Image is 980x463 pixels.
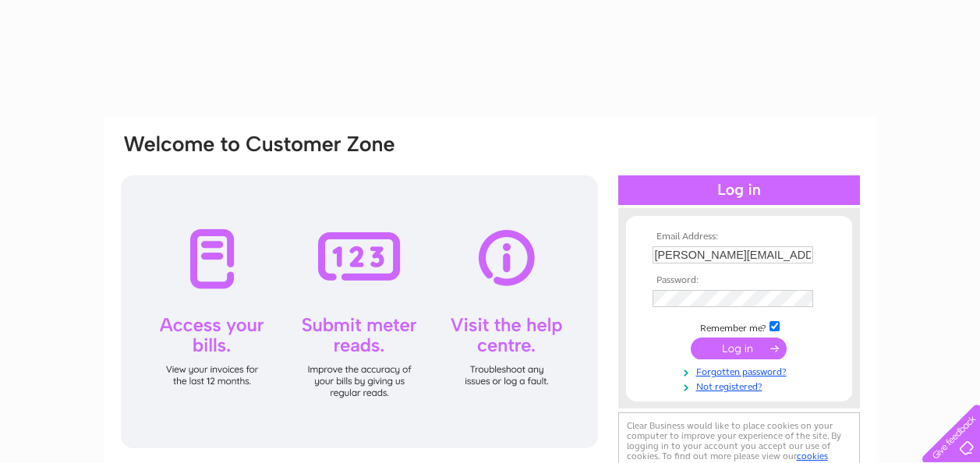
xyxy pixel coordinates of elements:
th: Password: [649,275,830,286]
td: Remember me? [649,319,830,334]
a: Not registered? [653,378,830,393]
input: Submit [691,338,787,359]
th: Email Address: [649,231,830,242]
a: Forgotten password? [653,363,830,378]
